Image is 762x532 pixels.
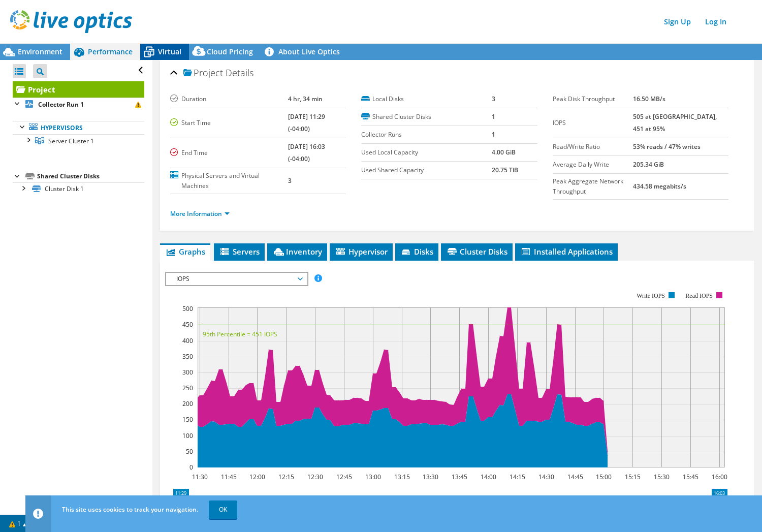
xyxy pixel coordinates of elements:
b: 1 [492,130,495,139]
span: Graphs [165,246,205,257]
text: 350 [182,352,193,361]
a: Collector Run 1 [13,98,144,111]
text: 12:30 [307,473,323,481]
text: 150 [182,415,193,424]
text: 14:00 [481,473,496,481]
text: 0 [189,463,193,472]
a: OK [209,500,237,519]
text: 13:00 [365,473,381,481]
label: Read/Write Ratio [553,142,633,152]
a: Log In [700,14,732,29]
span: This site uses cookies to track your navigation. [62,505,198,514]
text: 200 [182,399,193,408]
span: Performance [88,47,133,56]
a: About Live Optics [261,44,347,60]
a: Hypervisors [13,121,144,134]
b: [DATE] 16:03 (-04:00) [288,142,325,163]
text: 250 [182,384,193,392]
span: Inventory [272,246,322,257]
label: Local Disks [361,94,491,104]
text: 50 [186,447,193,456]
label: End Time [170,148,288,158]
text: 12:15 [278,473,294,481]
b: 3 [288,176,292,185]
text: Write IOPS [637,292,665,299]
span: IOPS [171,273,302,285]
text: 13:30 [423,473,438,481]
text: 400 [182,336,193,345]
b: 3 [492,95,495,103]
a: Server Cluster 1 [13,134,144,147]
span: Cluster Disks [446,246,507,257]
text: 14:15 [510,473,525,481]
label: Average Daily Write [553,160,633,170]
text: 14:45 [567,473,583,481]
label: Used Local Capacity [361,147,491,158]
text: 13:15 [394,473,410,481]
b: 505 at [GEOGRAPHIC_DATA], 451 at 95% [633,112,717,133]
span: Server Cluster 1 [48,137,94,145]
b: 205.34 GiB [633,160,664,169]
text: 95th Percentile = 451 IOPS [203,330,277,338]
img: live_optics_svg.svg [10,10,132,33]
span: Virtual [158,47,181,56]
text: 11:45 [221,473,237,481]
b: 20.75 TiB [492,166,518,174]
label: Peak Disk Throughput [553,94,633,104]
label: Physical Servers and Virtual Machines [170,171,288,191]
label: Used Shared Capacity [361,165,491,175]
b: 53% reads / 47% writes [633,142,701,151]
a: Sign Up [659,14,696,29]
text: 13:45 [452,473,467,481]
label: Start Time [170,118,288,128]
text: Read IOPS [685,292,713,299]
b: [DATE] 11:29 (-04:00) [288,112,325,133]
a: Cluster Disk 1 [13,182,144,196]
span: Project [183,68,223,78]
text: 12:00 [249,473,265,481]
b: 4 hr, 34 min [288,95,323,103]
text: 450 [182,320,193,329]
label: Collector Runs [361,130,491,140]
text: 11:30 [192,473,208,481]
span: Disks [400,246,433,257]
text: 15:15 [625,473,641,481]
label: Duration [170,94,288,104]
text: 15:30 [654,473,670,481]
b: 1 [492,112,495,121]
a: 1 [2,517,34,530]
text: 16:00 [712,473,727,481]
text: 100 [182,431,193,440]
label: Peak Aggregate Network Throughput [553,176,633,197]
span: Servers [219,246,260,257]
b: 434.58 megabits/s [633,182,686,191]
span: Cloud Pricing [207,47,253,56]
span: Installed Applications [520,246,613,257]
a: Project [13,81,144,98]
b: 4.00 GiB [492,148,516,157]
text: 15:45 [683,473,698,481]
span: Environment [18,47,62,56]
b: 16.50 MB/s [633,95,665,103]
text: 15:00 [596,473,612,481]
div: Shared Cluster Disks [37,170,144,182]
text: 500 [182,304,193,313]
text: 300 [182,368,193,377]
text: 14:30 [538,473,554,481]
span: Hypervisor [335,246,388,257]
a: More Information [170,209,230,218]
span: Details [226,67,253,79]
b: Collector Run 1 [38,100,84,109]
label: IOPS [553,118,633,128]
label: Shared Cluster Disks [361,112,491,122]
text: 12:45 [336,473,352,481]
